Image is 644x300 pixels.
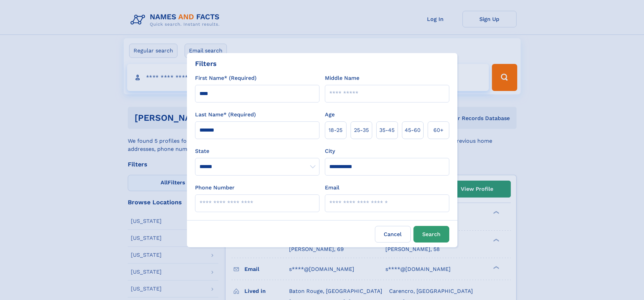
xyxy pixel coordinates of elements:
label: Email [325,184,339,192]
button: Search [413,226,449,243]
label: Phone Number [195,184,235,192]
label: City [325,147,335,155]
span: 25‑35 [354,126,369,134]
label: Last Name* (Required) [195,111,256,119]
span: 35‑45 [379,126,395,134]
label: Middle Name [325,74,359,82]
label: First Name* (Required) [195,74,257,82]
span: 18‑25 [329,126,342,134]
span: 45‑60 [405,126,421,134]
label: Cancel [375,226,411,243]
label: Age [325,111,335,119]
span: 60+ [433,126,444,134]
label: State [195,147,319,155]
div: Filters [195,59,217,69]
